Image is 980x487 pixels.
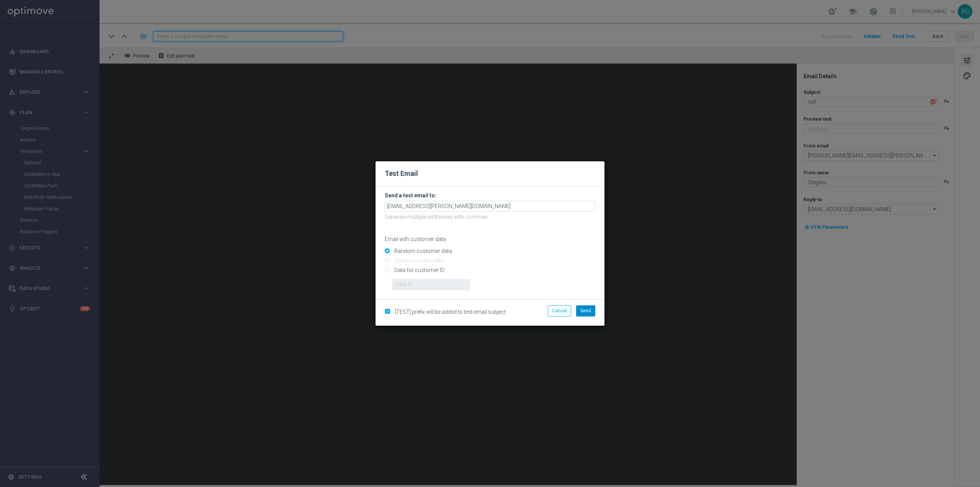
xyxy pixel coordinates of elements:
span: Send [580,308,591,313]
label: Random customer data [392,248,452,254]
h2: Test Email [385,169,595,178]
input: Enter ID [392,279,470,290]
p: Email with customer data [385,236,595,243]
button: Send [576,305,595,316]
button: Cancel [548,305,571,316]
h3: Send a test email to: [385,192,595,199]
p: Separate multiple addresses with commas [385,213,595,220]
span: [TEST] prefix will be added to test email subject [395,309,506,315]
